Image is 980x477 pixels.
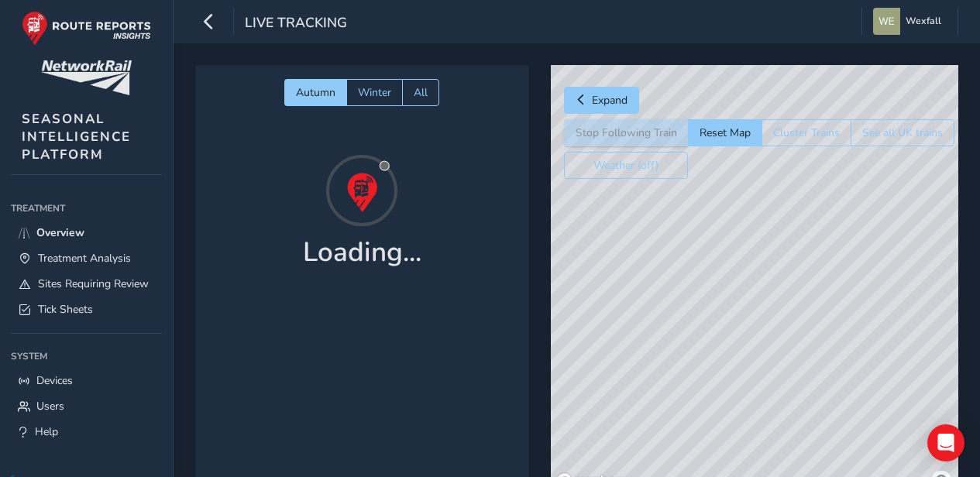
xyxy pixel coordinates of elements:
a: Devices [11,368,162,393]
button: See all UK trains [851,119,954,146]
div: System [11,345,162,368]
span: Devices [36,373,73,388]
div: Open Intercom Messenger [927,424,965,462]
span: Overview [36,225,84,240]
span: Sites Requiring Review [38,276,149,291]
a: Overview [11,220,162,245]
a: Users [11,393,162,419]
button: Autumn [284,79,346,106]
button: Winter [346,79,402,106]
span: Winter [358,85,391,100]
span: Expand [592,93,628,108]
span: Treatment Analysis [38,251,131,266]
span: Live Tracking [245,13,347,35]
a: Sites Requiring Review [11,271,162,297]
h1: Loading... [303,236,421,269]
a: Treatment Analysis [11,245,162,271]
span: Users [36,399,64,414]
button: Expand [564,87,639,114]
span: Autumn [296,85,335,100]
a: Help [11,419,162,444]
span: Help [35,424,58,439]
img: customer logo [41,60,132,95]
img: diamond-layout [873,8,900,35]
div: Treatment [11,197,162,220]
button: Weather (off) [564,152,688,179]
button: All [402,79,439,106]
span: Wexfall [906,8,941,35]
a: Tick Sheets [11,297,162,322]
button: Cluster Trains [762,119,851,146]
button: Wexfall [873,8,947,35]
span: SEASONAL INTELLIGENCE PLATFORM [22,110,131,163]
img: rr logo [22,11,151,46]
button: Reset Map [688,119,762,146]
span: All [414,85,428,100]
span: Tick Sheets [38,302,93,317]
